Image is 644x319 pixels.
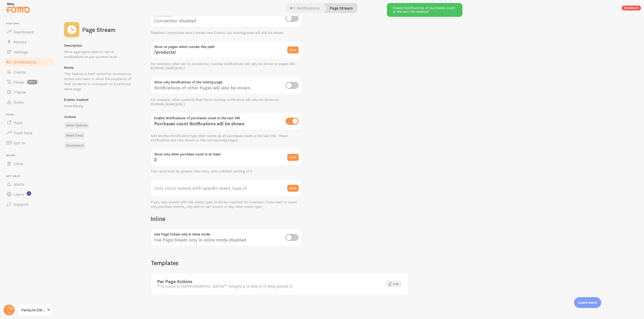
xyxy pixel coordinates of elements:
span: beta [27,80,37,84]
h5: Description [64,43,132,48]
div: For example: when set to /products/, roundup notifications will only be shown on pages like [DOMA... [151,62,302,71]
div: Notifications of other Pages will also be shown [151,77,302,95]
span: Pop-ups [6,22,55,25]
div: For example: when enabled, Blue Pants roundup notification will only be shown on [DOMAIN_NAME][URL] [151,98,302,106]
button: save [287,185,299,192]
img: fomo_icons_page_stream.svg [64,22,79,37]
a: Rules [3,97,55,107]
h5: Notes [64,65,132,70]
span: Rules [14,100,24,105]
h5: Events created [64,97,132,102]
div: If set, only events with this event_type_id will be counted. For example: if you want to count on... [151,200,302,209]
a: PartyLite [GEOGRAPHIC_DATA] [18,304,52,316]
span: Metrics [14,39,27,44]
button: save [287,154,299,161]
span: Notifications [14,59,36,65]
div: Disabled Connections won't create new Events, but existing ones will still be shown [151,31,302,35]
span: Events [14,70,26,75]
p: This feature is best suited for ecommerce stores who want to show the popularity of their product... [64,71,132,91]
a: Metrics [3,37,55,47]
a: Inline Options [64,122,90,129]
button: save [287,46,299,53]
span: Push [6,113,55,116]
div: Connection disabled [151,10,302,28]
a: Settings [3,47,55,57]
a: Flows beta [3,77,55,87]
div: Purchases count Notifications will be shown [151,112,302,131]
a: Read Docs [64,132,85,139]
p: Immediately [64,103,132,108]
span: Support [14,202,28,207]
a: Inline [3,159,55,169]
a: Edit [386,280,402,287]
a: Push [3,118,55,128]
a: Push Data [3,128,55,138]
span: Flows [14,80,24,85]
div: The value must be greater than zero, with a default setting of 2 [151,169,302,174]
span: Push [14,120,23,125]
svg: <p>Watch New Feature Tutorials!</p> [27,191,31,196]
p: Show aggregate sales or opt-in notifications on per-product level [64,49,132,59]
span: Learn [14,192,24,197]
span: Push Data [14,130,32,135]
label: Only count events with specific event_type_id [151,179,302,197]
span: Get Help [6,175,55,178]
a: Notifications [3,57,55,67]
a: Dashboard [3,27,55,37]
a: Alerts [3,179,55,189]
span: Inline [6,154,55,157]
a: Per Page Actions [157,279,377,284]
div: Use Page Steam only in inline mode disabled [151,229,302,247]
a: Events [3,67,55,77]
button: Disconnect [64,142,86,149]
div: Learn more [574,297,601,308]
div: Enable Notifications of purchases count in the last 24h enabled [387,3,462,17]
div: Add another Notification type that rounds up all purchases made in the last 24h. These notificati... [151,134,302,143]
h2: Inline [151,215,302,223]
label: Show on pages which contain this path [151,41,302,50]
input: 2 [151,149,302,166]
p: Learn more [578,300,597,305]
span: PartyLite [GEOGRAPHIC_DATA] [22,307,46,313]
input: /products/ [151,41,302,59]
h5: Actions [64,114,132,119]
span: Opt-In [14,140,25,145]
span: Inline [14,161,23,166]
label: Show only when purchase count is at least [151,149,302,157]
span: Theme [14,90,26,95]
span: Alerts [14,182,24,187]
a: Support [3,199,55,209]
span: Settings [14,49,28,54]
a: Learn [3,189,55,199]
h2: Templates [151,259,408,267]
img: fomo-relay-logo-orange.svg [5,1,30,14]
div: **{{ count }} [DEMOGRAPHIC_DATA]** bought a {{ title }} {{ time_period }} [157,284,377,288]
span: Dashboard [14,29,34,34]
h2: Page Stream [82,27,115,33]
a: Theme [3,87,55,97]
a: Opt-In [3,138,55,148]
